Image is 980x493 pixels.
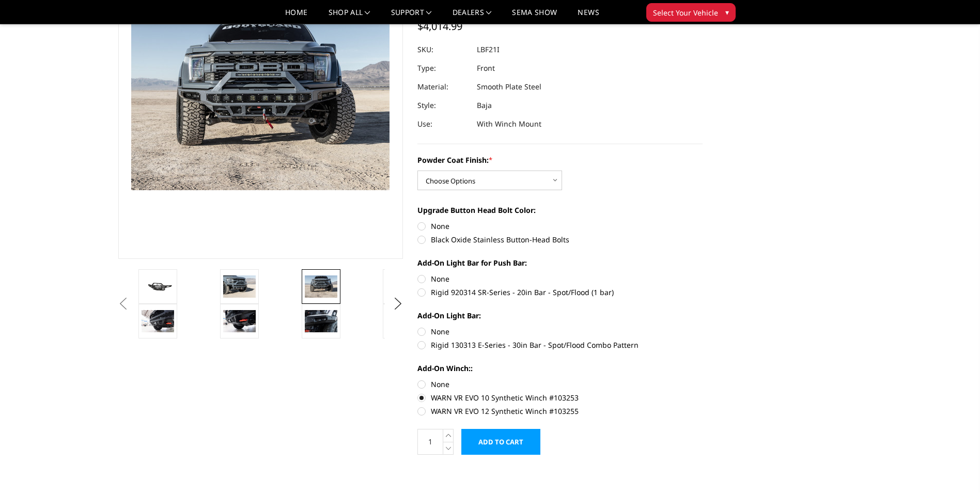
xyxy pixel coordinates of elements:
[390,296,406,312] button: Next
[142,279,174,294] img: 2021-2025 Ford Raptor - Freedom Series - Baja Front Bumper (winch mount)
[417,273,703,284] label: None
[417,287,703,298] label: Rigid 920314 SR-Series - 20in Bar - Spot/Flood (1 bar)
[417,310,703,321] label: Add-On Light Bar:
[417,340,703,350] label: Rigid 130313 E-Series - 30in Bar - Spot/Flood Combo Pattern
[417,379,703,390] label: None
[417,257,703,268] label: Add-On Light Bar for Push Bar:
[391,9,432,24] a: Support
[578,9,599,24] a: News
[223,275,256,297] img: 2021-2025 Ford Raptor - Freedom Series - Baja Front Bumper (winch mount)
[417,78,469,96] dt: Material:
[477,78,541,96] dd: Smooth Plate Steel
[477,59,495,78] dd: Front
[453,9,492,24] a: Dealers
[512,9,557,24] a: SEMA Show
[646,3,736,22] button: Select Your Vehicle
[417,392,703,403] label: WARN VR EVO 10 Synthetic Winch #103253
[417,115,469,133] dt: Use:
[223,310,256,332] img: 2021-2025 Ford Raptor - Freedom Series - Baja Front Bumper (winch mount)
[461,429,540,455] input: Add to Cart
[417,19,462,33] span: $4,014.99
[417,155,703,165] label: Powder Coat Finish:
[417,205,703,215] label: Upgrade Button Head Bolt Color:
[417,221,703,232] label: None
[305,275,337,297] img: 2021-2025 Ford Raptor - Freedom Series - Baja Front Bumper (winch mount)
[653,7,718,18] span: Select Your Vehicle
[417,96,469,115] dt: Style:
[285,9,307,24] a: Home
[928,443,980,493] iframe: Chat Widget
[116,296,131,312] button: Previous
[329,9,370,24] a: shop all
[417,326,703,337] label: None
[417,40,469,59] dt: SKU:
[417,59,469,78] dt: Type:
[305,310,337,332] img: 2021-2025 Ford Raptor - Freedom Series - Baja Front Bumper (winch mount)
[725,7,729,18] span: ▾
[477,115,541,133] dd: With Winch Mount
[417,234,703,245] label: Black Oxide Stainless Button-Head Bolts
[142,310,174,332] img: 2021-2025 Ford Raptor - Freedom Series - Baja Front Bumper (winch mount)
[417,363,703,374] label: Add-On Winch::
[417,406,703,417] label: WARN VR EVO 12 Synthetic Winch #103255
[477,96,492,115] dd: Baja
[477,40,500,59] dd: LBF21I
